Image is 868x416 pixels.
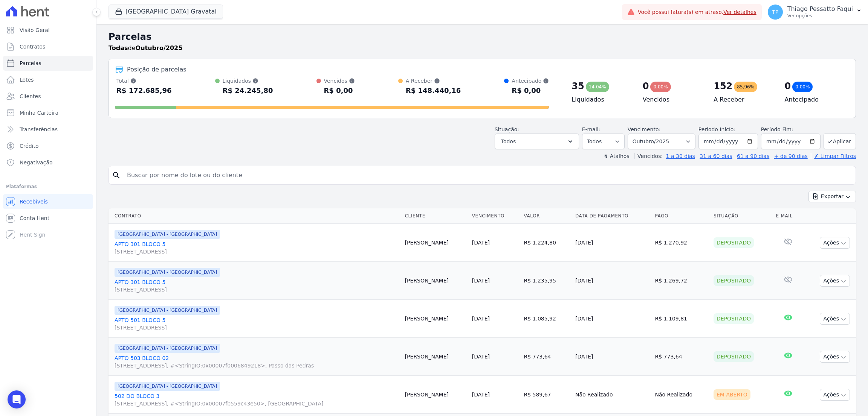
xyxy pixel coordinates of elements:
a: Visão Geral [3,23,93,38]
span: Conta Hent [20,214,49,222]
td: Não Realizado [652,376,711,414]
button: Todos [495,134,579,149]
td: [PERSON_NAME] [402,376,469,414]
h4: Antecipado [785,95,844,104]
div: Total [116,77,172,85]
div: Antecipado [512,77,549,85]
td: Não Realizado [572,376,652,414]
p: Ver opções [787,13,853,19]
td: R$ 773,64 [652,338,711,376]
th: E-mail [773,208,803,224]
div: 0,00% [792,82,813,92]
a: [DATE] [472,278,490,284]
a: 31 a 60 dias [700,153,732,159]
strong: Outubro/2025 [136,44,183,52]
td: [DATE] [572,338,652,376]
th: Valor [521,208,572,224]
span: Todos [501,137,516,146]
span: Parcelas [20,59,41,67]
span: Você possui fatura(s) em atraso. [638,8,756,16]
div: Depositado [714,237,754,248]
td: R$ 1.270,92 [652,224,711,262]
div: 0 [643,80,649,92]
p: Thiago Pessatto Faqui [787,5,853,13]
div: Vencidos [324,77,355,85]
span: Clientes [20,93,41,100]
span: [GEOGRAPHIC_DATA] - [GEOGRAPHIC_DATA] [115,268,220,277]
a: Clientes [3,89,93,104]
button: Aplicar [824,133,856,149]
div: Posição de parcelas [127,65,186,74]
span: [STREET_ADDRESS] [115,286,399,293]
span: [STREET_ADDRESS], #<StringIO:0x00007fb559c43e50>, [GEOGRAPHIC_DATA] [115,400,399,407]
div: R$ 0,00 [512,85,549,97]
a: 61 a 90 dias [737,153,769,159]
strong: Todas [108,44,128,52]
a: [DATE] [472,240,490,246]
button: Ações [820,275,850,287]
div: Plataformas [6,182,90,191]
button: Ações [820,389,850,401]
a: ✗ Limpar Filtros [811,153,856,159]
a: Lotes [3,72,93,87]
a: APTO 501 BLOCO 5[STREET_ADDRESS] [115,316,399,331]
span: Visão Geral [20,26,50,34]
div: Depositado [714,275,754,286]
span: Transferências [20,126,58,133]
span: Negativação [20,159,53,166]
span: [GEOGRAPHIC_DATA] - [GEOGRAPHIC_DATA] [115,382,220,391]
td: R$ 1.224,80 [521,224,572,262]
div: A Receber [406,77,461,85]
div: 35 [572,80,584,92]
div: R$ 172.685,96 [116,85,172,97]
label: Vencidos: [634,153,663,159]
h4: Vencidos [643,95,701,104]
h4: A Receber [714,95,772,104]
th: Vencimento [469,208,521,224]
th: Pago [652,208,711,224]
i: search [112,171,121,180]
a: [DATE] [472,392,490,398]
a: 502 DO BLOCO 3[STREET_ADDRESS], #<StringIO:0x00007fb559c43e50>, [GEOGRAPHIC_DATA] [115,392,399,407]
td: R$ 1.085,92 [521,300,572,338]
span: [STREET_ADDRESS] [115,324,399,331]
h4: Liquidados [572,95,630,104]
span: [STREET_ADDRESS], #<StringIO:0x00007f0006849218>, Passo das Pedras [115,362,399,369]
td: [DATE] [572,262,652,300]
div: 0 [785,80,791,92]
a: APTO 503 BLOCO 02[STREET_ADDRESS], #<StringIO:0x00007f0006849218>, Passo das Pedras [115,354,399,369]
div: R$ 0,00 [324,85,355,97]
div: 0,00% [650,82,671,92]
div: Depositado [714,351,754,362]
label: Período Fim: [761,126,821,134]
span: [GEOGRAPHIC_DATA] - [GEOGRAPHIC_DATA] [115,230,220,239]
h2: Parcelas [108,30,856,44]
span: [GEOGRAPHIC_DATA] - [GEOGRAPHIC_DATA] [115,344,220,353]
label: ↯ Atalhos [604,153,629,159]
td: R$ 1.109,81 [652,300,711,338]
button: Ações [820,237,850,249]
a: Negativação [3,155,93,170]
div: Em Aberto [714,389,750,400]
label: E-mail: [582,126,601,132]
a: [DATE] [472,354,490,360]
td: [PERSON_NAME] [402,338,469,376]
span: Recebíveis [20,198,48,205]
p: de [108,44,182,53]
div: R$ 148.440,16 [406,85,461,97]
td: R$ 773,64 [521,338,572,376]
span: Lotes [20,76,34,84]
span: Minha Carteira [20,109,58,117]
div: R$ 24.245,80 [223,85,273,97]
button: Ações [820,313,850,325]
a: Parcelas [3,56,93,71]
span: [STREET_ADDRESS] [115,248,399,255]
button: TP Thiago Pessatto Faqui Ver opções [762,2,868,23]
td: R$ 589,67 [521,376,572,414]
span: Contratos [20,43,45,50]
button: Exportar [808,191,856,202]
div: Depositado [714,313,754,324]
a: [DATE] [472,316,490,322]
td: [PERSON_NAME] [402,300,469,338]
th: Contrato [108,208,402,224]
